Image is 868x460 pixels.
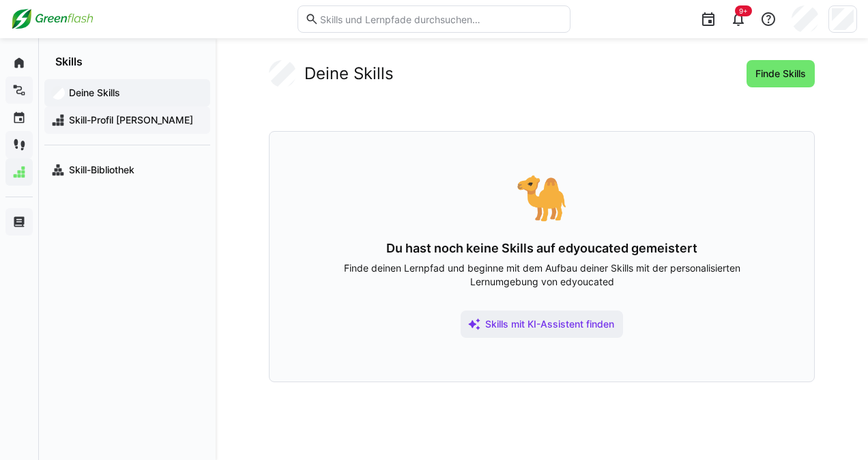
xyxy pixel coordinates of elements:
input: Skills und Lernpfade durchsuchen… [319,13,563,25]
h3: Du hast noch keine Skills auf edyoucated gemeistert [313,241,770,256]
p: Finde deinen Lernpfad und beginne mit dem Aufbau deiner Skills mit der personalisierten Lernumgeb... [313,261,770,289]
button: Finde Skills [747,60,815,87]
span: Finde Skills [753,67,808,81]
span: Skill-Profil [PERSON_NAME] [67,113,203,127]
div: 🐪 [313,175,770,219]
span: 9+ [739,7,748,15]
h2: Deine Skills [304,63,394,84]
button: Skills mit KI-Assistent finden [461,311,623,338]
span: Skills mit KI-Assistent finden [483,317,616,331]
